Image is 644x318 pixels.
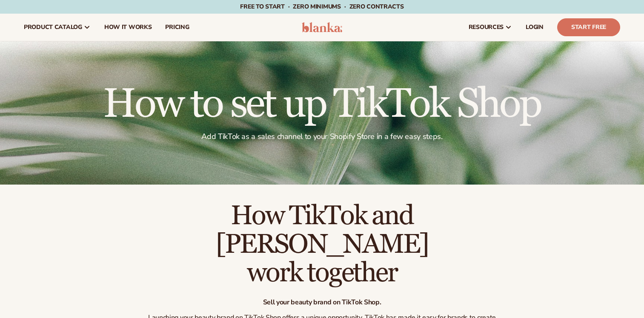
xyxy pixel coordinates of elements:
img: logo [302,22,342,32]
strong: Sell your beauty brand on TikTok Shop. [263,298,381,307]
span: LOGIN [526,24,544,31]
span: resources [469,24,504,31]
span: pricing [165,24,189,31]
a: resources [462,14,519,41]
span: product catalog [24,24,82,31]
a: How It Works [97,14,159,41]
a: Start Free [557,18,620,36]
a: pricing [158,14,196,41]
p: Add TikTok as a sales channel to your Shopify Store in a few easy steps. [103,132,541,142]
span: Free to start · ZERO minimums · ZERO contracts [240,3,404,11]
a: product catalog [17,14,97,41]
h2: How TikTok and [PERSON_NAME] work together [146,202,499,288]
span: How It Works [104,24,152,31]
h1: How to set up TikTok Shop [103,84,541,125]
a: LOGIN [519,14,550,41]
